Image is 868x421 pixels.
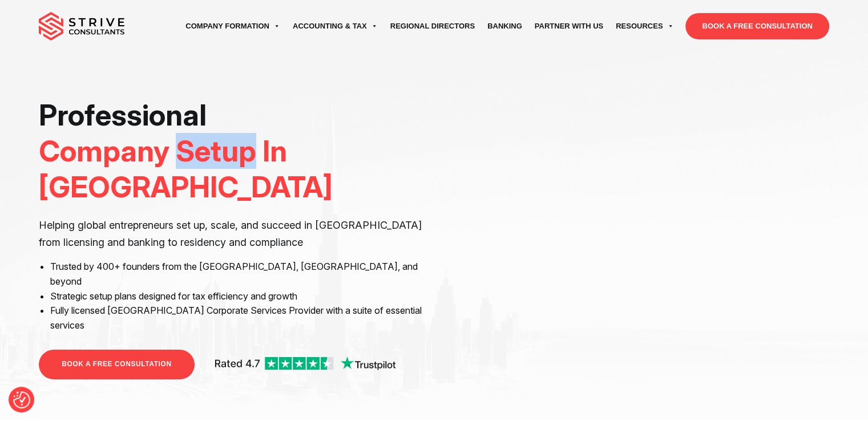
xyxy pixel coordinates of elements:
[286,10,384,42] a: Accounting & Tax
[685,13,829,39] a: BOOK A FREE CONSULTATION
[384,10,481,42] a: Regional Directors
[13,391,30,408] img: Revisit consent button
[13,391,30,408] button: Consent Preferences
[39,133,333,204] span: Company Setup In [GEOGRAPHIC_DATA]
[39,217,425,251] p: Helping global entrepreneurs set up, scale, and succeed in [GEOGRAPHIC_DATA] from licensing and b...
[179,10,286,42] a: Company Formation
[50,303,425,333] li: Fully licensed [GEOGRAPHIC_DATA] Corporate Services Provider with a suite of essential services
[528,10,609,42] a: Partner with Us
[442,97,829,314] iframe: <br />
[50,289,425,304] li: Strategic setup plans designed for tax efficiency and growth
[39,12,124,41] img: main-logo.svg
[481,10,528,42] a: Banking
[609,10,680,42] a: Resources
[39,350,194,379] a: BOOK A FREE CONSULTATION
[50,260,425,289] li: Trusted by 400+ founders from the [GEOGRAPHIC_DATA], [GEOGRAPHIC_DATA], and beyond
[39,97,425,205] h1: Professional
